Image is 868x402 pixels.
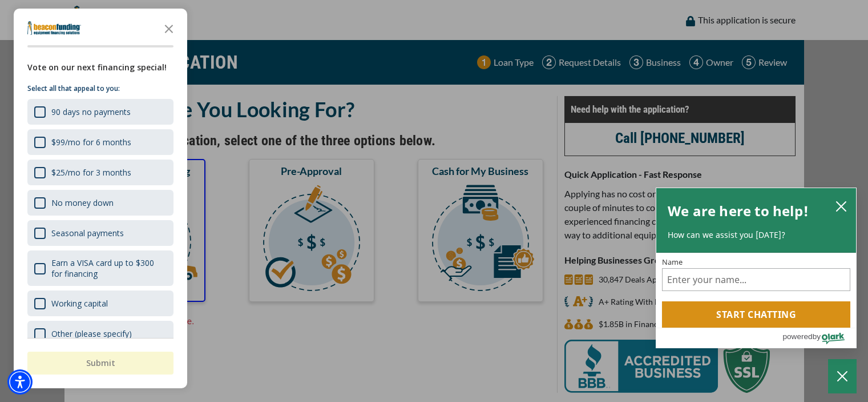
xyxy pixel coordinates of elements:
[51,137,131,148] div: $99/mo for 6 months
[27,83,173,94] p: Select all that appeal to you:
[656,188,857,349] div: olark chatbox
[27,352,173,375] button: Submit
[51,197,114,208] div: No money down
[51,106,131,117] div: 90 days no payments
[27,21,81,35] img: Company logo
[158,17,180,39] button: Close the survey
[51,257,167,279] div: Earn a VISA card up to $300 for financing
[7,369,33,395] div: Accessibility Menu
[832,198,850,214] button: close chatbox
[662,258,850,266] label: Name
[828,359,857,393] button: Close Chatbox
[27,250,173,286] div: Earn a VISA card up to $300 for financing
[27,290,173,316] div: Working capital
[51,298,108,309] div: Working capital
[51,328,132,339] div: Other (please specify)
[27,99,173,125] div: 90 days no payments
[813,329,821,344] span: by
[27,129,173,155] div: $99/mo for 6 months
[27,190,173,216] div: No money down
[51,167,131,178] div: $25/mo for 3 months
[14,9,187,388] div: Survey
[782,328,856,348] a: Powered by Olark - open in a new tab
[27,160,173,185] div: $25/mo for 3 months
[27,61,173,74] div: Vote on our next financing special!
[662,301,850,328] button: Start chatting
[662,268,850,291] input: Name
[782,329,812,344] span: powered
[51,228,124,238] div: Seasonal payments
[27,321,173,347] div: Other (please specify)
[27,220,173,246] div: Seasonal payments
[668,229,845,241] p: How can we assist you [DATE]?
[668,200,809,222] h2: We are here to help!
